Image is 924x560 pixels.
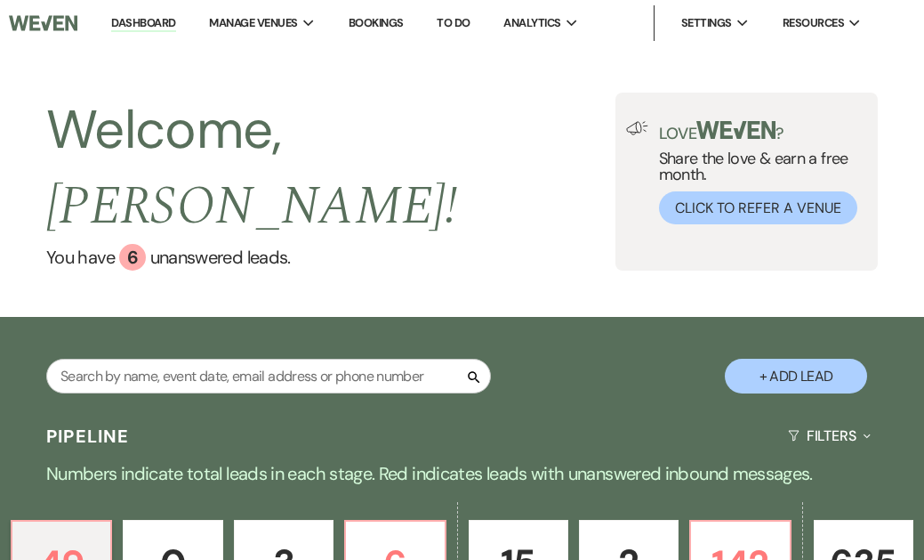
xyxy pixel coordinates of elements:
[46,166,457,248] span: [PERSON_NAME] !
[781,412,878,459] button: Filters
[9,4,76,42] img: Weven Logo
[626,121,648,135] img: loud-speaker-illustration.svg
[783,14,844,32] span: Resources
[111,15,175,32] a: Dashboard
[46,93,615,244] h2: Welcome,
[119,244,146,271] div: 6
[46,244,615,271] a: You have 6 unanswered leads.
[209,14,297,32] span: Manage Venues
[648,121,868,224] div: Share the love & earn a free month.
[659,121,868,142] p: Love ?
[725,359,867,394] button: + Add Lead
[349,15,404,30] a: Bookings
[659,191,857,224] button: Click to Refer a Venue
[503,14,560,32] span: Analytics
[46,359,491,394] input: Search by name, event date, email address or phone number
[437,15,470,30] a: To Do
[681,14,732,32] span: Settings
[46,424,130,449] h3: Pipeline
[696,121,775,139] img: weven-logo-green.svg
